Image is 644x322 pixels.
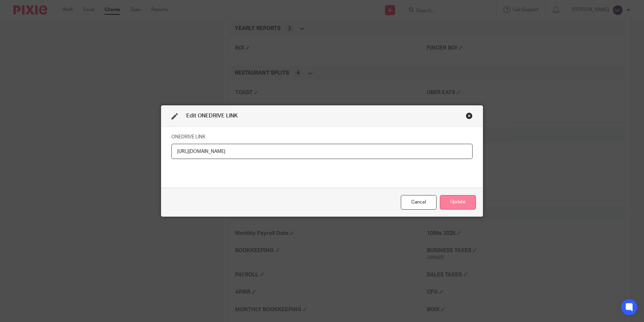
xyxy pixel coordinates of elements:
span: Edit ONEDRIVE LINK [186,113,238,118]
div: Close this dialog window [466,112,473,119]
label: ONEDRIVE LINK [171,134,205,140]
div: Close this dialog window [401,195,437,210]
button: Update [440,195,476,210]
input: ONEDRIVE LINK [171,144,473,159]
